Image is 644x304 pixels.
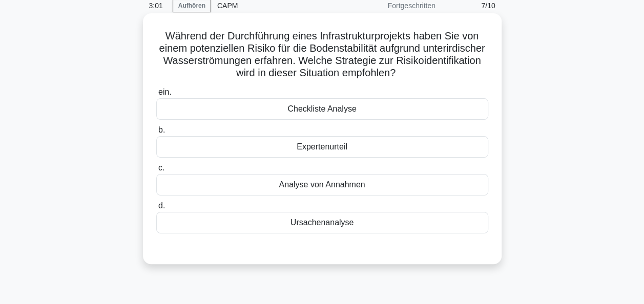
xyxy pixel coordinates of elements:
span: b. [158,125,165,134]
div: Checkliste Analyse [156,98,488,120]
font: Während der Durchführung eines Infrastrukturprojekts haben Sie von einem potenziellen Risiko für ... [159,30,485,78]
span: c. [158,163,164,172]
span: d. [158,201,165,210]
div: Expertenurteil [156,136,488,158]
div: Analyse von Annahmen [156,174,488,196]
div: Ursachenanalyse [156,212,488,233]
span: ein. [158,88,172,96]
